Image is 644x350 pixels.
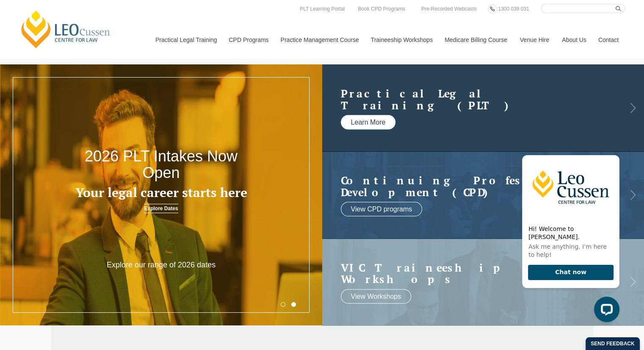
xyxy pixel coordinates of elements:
button: 2 [291,302,296,307]
a: Learn More [341,115,396,130]
a: View CPD programs [341,202,423,217]
a: Practical Legal Training [149,22,223,58]
a: View Workshops [341,289,412,303]
button: 1 [281,302,285,307]
a: Contact [592,22,625,58]
a: Continuing ProfessionalDevelopment (CPD) [341,175,609,198]
a: VIC Traineeship Workshops [341,261,609,285]
a: Traineeship Workshops [365,22,438,58]
a: [PERSON_NAME] Centre for Law [19,9,113,49]
a: Practice Management Course [274,22,365,58]
a: 1300 039 031 [496,4,531,14]
a: About Us [556,22,592,58]
a: Venue Hire [514,22,556,58]
a: Medicare Billing Course [438,22,514,58]
a: Practical LegalTraining (PLT) [341,88,609,111]
iframe: LiveChat chat widget [515,148,623,329]
h2: Continuing Professional Development (CPD) [341,175,609,198]
a: Pre-Recorded Webcasts [419,4,479,14]
a: Explore Dates [144,204,178,213]
h3: Your legal career starts here [64,186,258,200]
h2: Practical Legal Training (PLT) [341,88,609,111]
a: PLT Learning Portal [298,4,347,14]
a: Book CPD Programs [356,4,407,14]
h2: 2026 PLT Intakes Now Open [64,148,258,181]
a: CPD Programs [222,22,274,58]
p: Explore our range of 2026 dates [97,260,225,270]
span: 1300 039 031 [498,6,529,12]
